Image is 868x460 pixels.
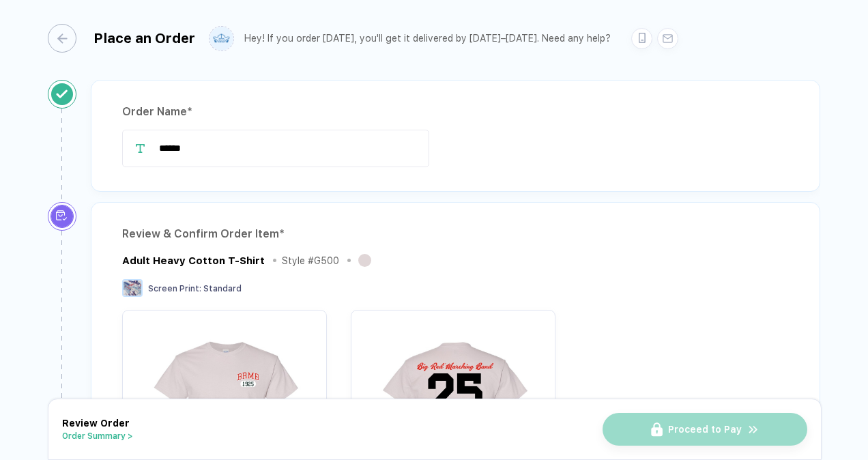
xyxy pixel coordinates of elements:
[62,431,133,441] button: Order Summary >
[122,101,789,123] div: Order Name
[62,418,130,429] span: Review Order
[209,27,233,51] img: user profile
[122,279,143,297] img: Screen Print
[93,30,195,46] div: Place an Order
[282,255,339,266] div: Style # G500
[148,284,201,293] span: Screen Print :
[122,255,265,267] div: Adult Heavy Cotton T-Shirt
[244,33,611,44] div: Hey! If you order [DATE], you'll get it delivered by [DATE]–[DATE]. Need any help?
[122,223,789,245] div: Review & Confirm Order Item
[203,284,242,293] span: Standard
